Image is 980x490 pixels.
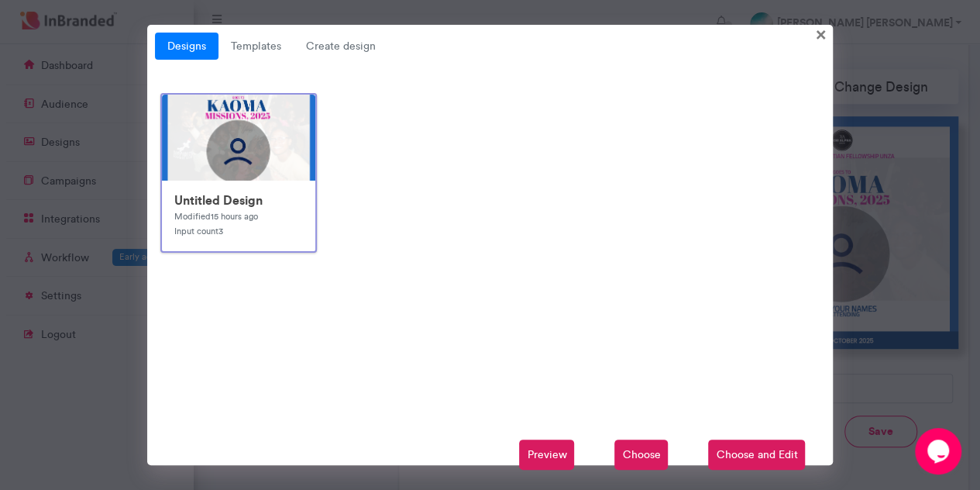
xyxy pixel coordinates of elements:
[614,440,668,471] span: Choose
[519,440,574,471] span: Preview
[815,22,826,46] span: ×
[915,428,965,474] iframe: chat widget
[294,33,388,60] span: Create design
[155,33,218,60] a: Designs
[174,226,223,236] small: Input count 3
[174,211,258,222] small: Modified 15 hours ago
[708,440,805,471] span: Choose and Edit
[218,33,294,60] a: Templates
[174,193,302,208] h6: Untitled Design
